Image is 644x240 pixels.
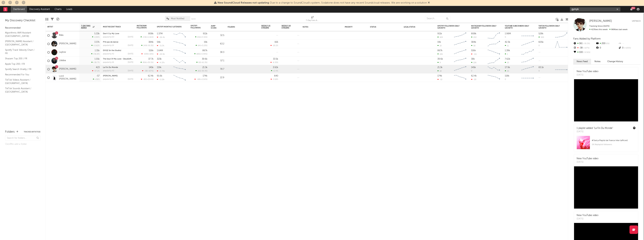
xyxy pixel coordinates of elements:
[573,46,596,50] div: -38
[453,31,468,40] svg: Chart title
[157,58,162,60] div: 323k
[5,26,40,30] div: Recommended
[5,87,37,94] a: TikTok Sounds Assistant / [GEOGRAPHIC_DATA]
[573,50,596,55] div: 100
[486,73,501,82] svg: Chart title
[282,25,294,29] span: Weekly UK Streams
[211,67,224,71] div: 78.7
[596,46,618,50] div: 0
[157,61,165,64] div: -4.37k
[471,25,496,29] div: Instagram Followers Daily Growth
[505,61,509,64] div: 10
[404,26,426,28] div: Legal Status
[592,138,636,143] div: # 7 on La Playlist de France Inter (officiel)
[103,58,133,60] div: The Soul Of My Love - DeusExMaschine Remix
[437,66,442,69] div: 21.3k
[141,61,154,64] div: ( )
[539,33,543,35] div: 528k
[271,70,278,72] div: +2.4 %
[539,45,540,47] div: 0
[505,36,506,38] div: 0
[589,20,612,22] span: [PERSON_NAME]
[141,53,154,55] div: ( )
[428,2,430,4] span: Dismiss
[103,75,118,77] a: [PERSON_NAME]
[195,70,207,72] div: ( )
[577,127,613,130] div: 1 playlist added
[94,33,100,35] div: 5.33k
[583,47,589,49] span: -107 %
[577,214,599,217] div: New YouTube video
[471,75,477,77] div: 62.4k
[437,36,443,38] div: 169
[191,25,202,29] div: Spotify Followers
[103,70,114,72] div: popularity: 43
[218,2,269,4] span: New SoundCloud Releases not updating
[147,62,153,64] span: +30.5 %
[505,49,510,52] div: 1.39k
[520,65,535,73] svg: Chart title
[157,70,165,72] div: -4.74k
[589,29,627,31] span: 989 fans last week
[64,6,75,13] a: Leads
[196,61,207,64] div: ( )
[103,26,128,28] div: Most Recent Track
[157,36,165,38] div: -26.4k
[577,157,599,160] div: New YouTube video
[142,70,154,72] div: ( )
[59,51,66,54] a: Laylow
[505,75,509,77] div: 118k
[202,49,207,52] div: 867k
[172,31,187,40] svg: Chart title
[618,41,641,46] div: --
[202,58,207,60] div: 39.6k
[45,14,48,24] div: Edit Columns
[274,41,278,43] div: 166
[471,36,477,38] div: 202
[95,49,100,52] div: 1.31k
[630,8,633,11] button: 99+
[149,66,154,69] div: 145k
[103,67,133,68] div: La Fin Du Monde
[128,78,133,80] div: [DATE]
[570,7,620,11] input: Search for artists
[589,29,608,31] span: 423 fans this week
[577,217,599,221] div: [DATE]
[172,40,187,48] svg: Chart title
[437,41,441,43] div: 19k
[148,58,154,60] div: 37.7k
[157,49,163,52] div: 1.64M
[5,48,37,55] a: Spotify Track Velocity Chart / FR
[11,6,27,13] a: Dashboard
[103,45,114,46] div: popularity: 24
[539,66,544,69] div: 83.1k
[471,58,475,60] div: 38k
[157,41,161,43] div: 54k
[201,62,207,64] span: -61.3 %
[27,6,52,13] a: Discovery Assistant
[157,78,164,81] div: -2.22k
[486,57,501,65] svg: Chart title
[453,40,468,48] svg: Chart title
[103,41,133,43] div: P'tit pas de danse
[5,57,37,60] a: Shazam Top 200 / FR
[486,65,501,73] svg: Chart title
[505,41,510,43] div: 42.3k
[198,70,201,72] span: 161
[203,75,207,77] div: 174k
[228,26,253,28] div: Folders
[618,46,641,50] div: 0
[172,73,187,82] svg: Chart title
[172,57,187,65] svg: Chart title
[471,49,476,52] div: 516k
[96,75,100,77] div: -57
[92,36,100,38] div: +130 %
[91,44,100,47] div: +2.62 %
[437,61,441,64] div: 9
[554,31,569,40] svg: Chart title
[148,41,154,43] div: 384k
[271,78,278,80] div: -3.18 %
[573,59,591,64] button: News Feed
[128,36,133,38] div: [DATE]
[198,62,201,64] span: 82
